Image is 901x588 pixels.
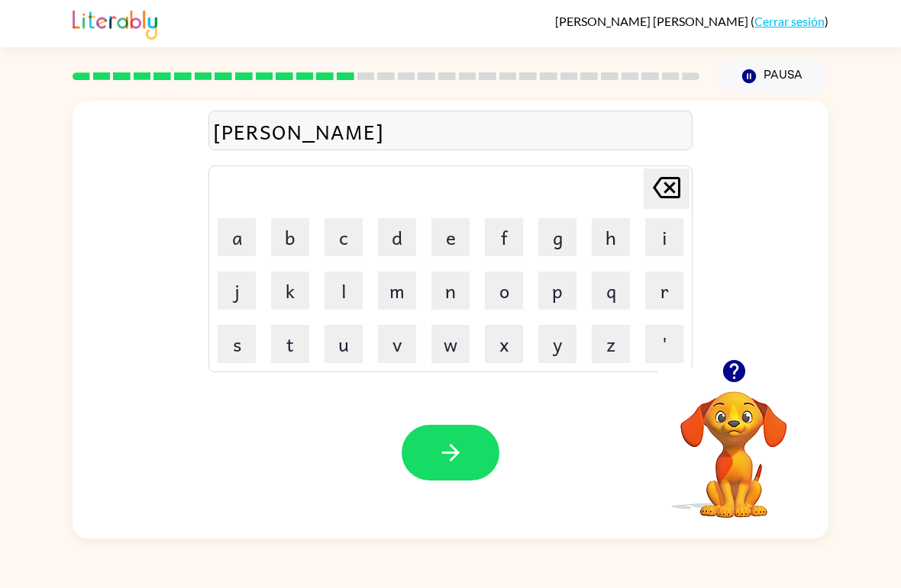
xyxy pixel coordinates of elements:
button: e [431,218,470,256]
button: h [592,218,630,256]
button: n [431,272,470,310]
button: g [538,218,576,256]
button: t [271,325,309,363]
button: v [378,325,416,363]
button: r [645,272,683,310]
button: x [485,325,523,363]
button: l [325,272,363,310]
button: a [218,218,256,256]
button: f [485,218,523,256]
img: Literably [73,6,157,40]
button: i [645,218,683,256]
button: u [325,325,363,363]
span: [PERSON_NAME] [PERSON_NAME] [555,14,751,28]
div: [PERSON_NAME] [213,115,688,147]
button: w [431,325,470,363]
a: Cerrar sesión [754,14,825,28]
button: b [271,218,309,256]
button: q [592,272,630,310]
button: y [538,325,576,363]
video: Tu navegador debe admitir la reproducción de archivos .mp4 para usar Literably. Intenta usar otro... [657,368,810,520]
button: j [218,272,256,310]
button: ' [645,325,683,363]
div: ( ) [555,14,828,28]
button: s [218,325,256,363]
button: k [271,272,309,310]
button: Pausa [718,59,828,94]
button: z [592,325,630,363]
button: o [485,272,523,310]
button: d [378,218,416,256]
button: c [325,218,363,256]
button: m [378,272,416,310]
button: p [538,272,576,310]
